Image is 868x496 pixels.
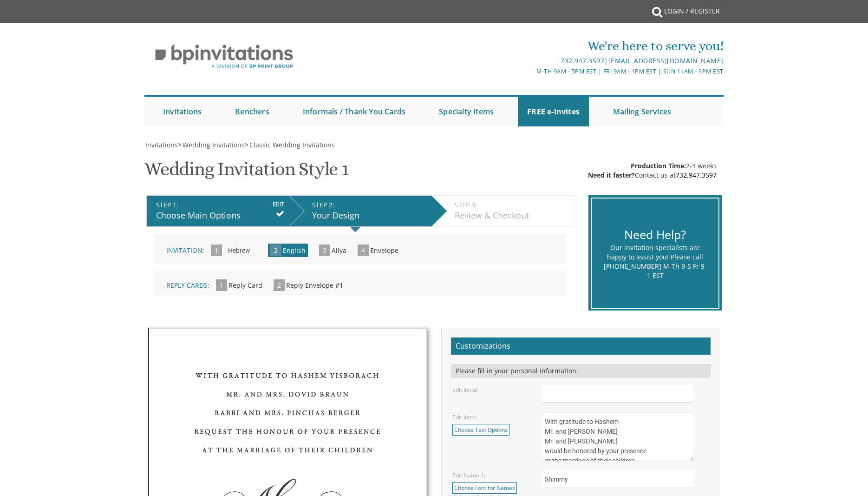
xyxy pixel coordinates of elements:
span: 4 [358,245,369,256]
span: Invitations [145,140,178,149]
div: Review & Checkout [455,210,569,222]
span: English [283,246,306,255]
span: 3 [319,245,330,256]
span: Production Time: [631,161,686,170]
a: Invitations [154,97,211,126]
a: 732.947.3597 [676,171,717,179]
input: Hebrew [223,238,255,264]
div: Your Design [312,210,427,222]
input: EDIT [273,200,284,209]
a: 732.947.3597 [561,56,604,65]
a: Classic Wedding Invitations [248,140,335,149]
span: 2 [274,279,285,291]
span: Reply Card [228,281,262,290]
span: Reply Cards: [166,281,209,290]
img: BP Invitation Loft [144,37,304,76]
div: 2-3 weeks Contact us at [588,161,717,180]
a: Choose Text Options [452,424,509,436]
a: [EMAIL_ADDRESS][DOMAIN_NAME] [608,56,724,65]
span: 1 [211,245,222,256]
span: Classic Wedding Invitations [249,140,335,149]
span: Wedding Invitations [183,140,245,149]
div: Choose Main Options [156,210,284,222]
a: Mailing Services [604,97,680,126]
iframe: chat widget [829,459,859,487]
div: Please fill in your personal information. [451,364,711,378]
h1: Wedding Invitation Style 1 [144,159,349,186]
div: STEP 2: [312,200,427,210]
label: Edit Initial: [452,386,479,394]
h2: Customizations [451,337,711,355]
div: STEP 1: [156,200,284,210]
a: Specialty Items [430,97,503,126]
div: STEP 3: [455,200,569,210]
span: Aliya [332,246,346,255]
a: FREE e-Invites [518,97,589,126]
div: | [338,55,724,66]
a: Choose Font for Names [452,482,517,494]
div: We're here to serve you! [338,37,724,55]
label: Edit Intro: [452,413,477,421]
span: Invitation: [166,246,204,255]
a: Invitations [144,140,178,149]
label: Edit Name 1: [452,471,485,479]
span: Need it faster? [588,171,635,179]
div: Our invitation specialists are happy to assist you! Please call [PHONE_NUMBER] M-Th 9-5 Fr 9-1 EST [603,243,707,280]
a: Wedding Invitations [182,140,245,149]
span: 1 [216,279,227,291]
span: > [245,140,335,149]
a: Informals / Thank You Cards [294,97,415,126]
span: Envelope [370,246,398,255]
span: Reply Envelope #1 [286,281,343,290]
div: M-Th 9am - 5pm EST | Fri 9am - 1pm EST | Sun 11am - 3pm EST [338,66,724,76]
textarea: Mr. and [PERSON_NAME] Mr. and [PERSON_NAME] request the honor of your presence at the marriage of... [542,412,693,461]
a: Benchers [226,97,279,126]
span: 2 [270,245,281,256]
div: Need Help? [603,226,707,243]
span: > [178,140,245,149]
